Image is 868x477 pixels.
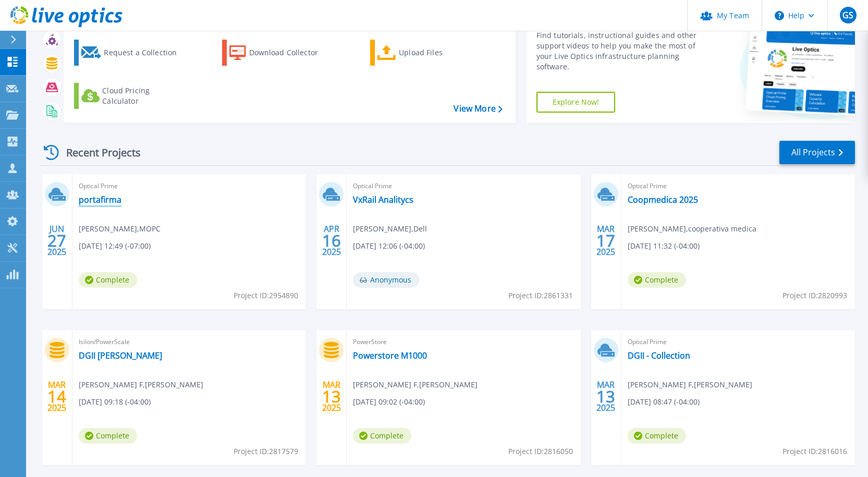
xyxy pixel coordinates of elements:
[353,223,427,235] span: [PERSON_NAME] , Dell
[783,446,847,457] span: Project ID: 2816016
[353,428,411,444] span: Complete
[79,396,151,408] span: [DATE] 09:18 (-04:00)
[628,272,686,288] span: Complete
[536,92,616,113] a: Explore Now!
[322,236,341,245] span: 16
[628,240,700,252] span: [DATE] 11:32 (-04:00)
[74,40,190,66] a: Request a Collection
[454,104,502,114] a: View More
[353,194,413,205] a: VxRail Analitycs
[79,428,137,444] span: Complete
[628,180,849,192] span: Optical Prime
[353,180,574,192] span: Optical Prime
[596,222,616,260] div: MAR 2025
[628,223,756,235] span: [PERSON_NAME] , cooperativa medica
[234,446,298,457] span: Project ID: 2817579
[508,290,573,301] span: Project ID: 2861331
[79,240,151,252] span: [DATE] 12:49 (-07:00)
[353,350,427,361] a: Powerstore M1000
[222,40,338,66] a: Download Collector
[47,377,67,415] div: MAR 2025
[47,392,66,401] span: 14
[79,194,121,205] a: portafirma
[353,379,478,390] span: [PERSON_NAME] F , [PERSON_NAME]
[628,428,686,444] span: Complete
[779,141,855,164] a: All Projects
[399,42,482,63] div: Upload Files
[596,377,616,415] div: MAR 2025
[322,222,341,260] div: APR 2025
[79,350,162,361] a: DGII [PERSON_NAME]
[102,85,186,106] div: Cloud Pricing Calculator
[322,392,341,401] span: 13
[234,290,298,301] span: Project ID: 2954890
[79,180,300,192] span: Optical Prime
[47,222,67,260] div: JUN 2025
[628,350,690,361] a: DGII - Collection
[628,194,698,205] a: Coopmedica 2025
[353,272,419,288] span: Anonymous
[596,392,615,401] span: 13
[104,42,187,63] div: Request a Collection
[842,11,853,19] span: GS
[536,30,703,72] div: Find tutorials, instructional guides and other support videos to help you make the most of your L...
[79,223,161,235] span: [PERSON_NAME] , MOPC
[79,272,137,288] span: Complete
[79,379,203,390] span: [PERSON_NAME] F , [PERSON_NAME]
[40,140,155,165] div: Recent Projects
[79,336,300,348] span: Isilon/PowerScale
[47,236,66,245] span: 27
[322,377,341,415] div: MAR 2025
[370,40,486,66] a: Upload Files
[783,290,847,301] span: Project ID: 2820993
[628,396,700,408] span: [DATE] 08:47 (-04:00)
[353,336,574,348] span: PowerStore
[353,240,425,252] span: [DATE] 12:06 (-04:00)
[353,396,425,408] span: [DATE] 09:02 (-04:00)
[74,83,190,109] a: Cloud Pricing Calculator
[628,336,849,348] span: Optical Prime
[628,379,752,390] span: [PERSON_NAME] F , [PERSON_NAME]
[249,42,333,63] div: Download Collector
[596,236,615,245] span: 17
[508,446,573,457] span: Project ID: 2816050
